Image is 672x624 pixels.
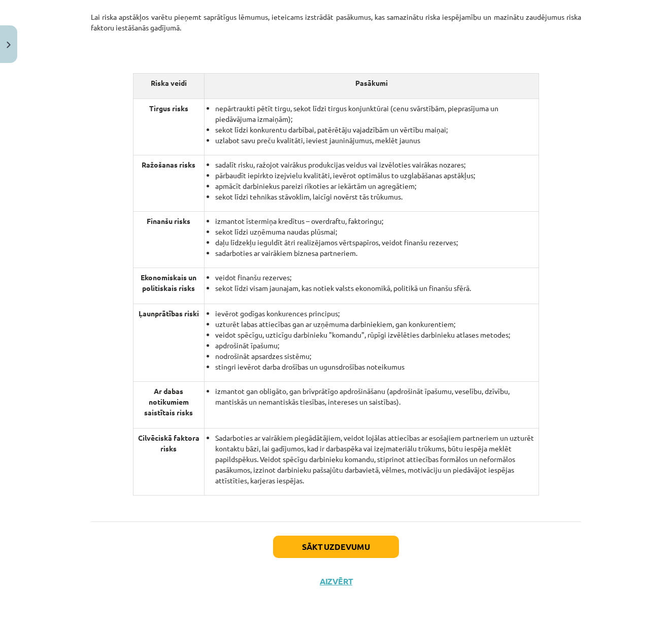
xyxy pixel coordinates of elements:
[215,272,534,283] li: veidot finanšu rezerves;
[317,576,355,586] button: Aizvērt
[215,191,534,202] li: sekot līdzi tehnikas stāvoklim, laicīgi novērst tās trūkumus.
[144,386,193,417] b: Ar dabas notikumiem saistītais risks
[215,226,534,237] li: sekot līdzi uzņēmuma naudas plūsmai;
[215,330,534,340] li: veidot spēcīgu, uzticīgu darbinieku "komandu", rūpīgi izvēlēties darbinieku atlases metodes;
[215,103,534,124] li: nepārtraukti pētīt tirgu, sekot līdzi tirgus konjunktūrai (cenu svārstībām, pieprasījuma un piedā...
[151,78,187,87] b: Riska veidi
[215,216,534,226] li: izmantot īstermiņa kredītus – overdraftu, faktoringu;
[215,170,534,181] li: pārbaudīt iepirkto izejvielu kvalitāti, ievērot optimālus to uzglabāšanas apstākļus;
[215,159,534,170] li: sadalīt risku, ražojot vairākus produkcijas veidus vai izvēloties vairākas nozares;
[215,248,534,258] li: sadarboties ar vairākiem biznesa partneriem.
[215,135,534,146] li: uzlabot savu preču kvalitāti, ieviest jauninājumus, meklēt jaunus
[91,12,581,33] p: Lai riska apstākļos varētu pieņemt saprātīgus lēmumus, ieteicams izstrādāt pasākumus, kas samazin...
[215,181,534,191] li: apmācīt darbiniekus pareizi rīkoties ar iekārtām un agregātiem;
[141,273,196,292] b: Ekonomiskais un politiskais risks
[215,237,534,248] li: daļu līdzekļu ieguldīt ātri realizējamos vērtspapīros, veidot finanšu rezerves;
[273,536,399,558] button: Sākt uzdevumu
[138,433,199,453] b: Cilvēciskā faktora risks
[215,433,534,486] li: Sadarboties ar vairākiem piegādātājiem, veidot lojālas attiecības ar esošajiem partneriem un uztu...
[215,283,534,293] li: sekot līdzi visam jaunajam, kas notiek valsts ekonomikā, politikā un finanšu sfērā.
[7,42,11,48] img: icon-close-lesson-0947bae3869378f0d4975bcd49f059093ad1ed9edebbc8119c70593378902aed.svg
[215,308,534,319] li: ievērot godīgas konkurences principus;
[142,160,195,169] b: Ražošanas risks
[215,362,534,372] li: stingri ievērot darba drošības un ugunsdrošības noteikumus
[215,319,534,330] li: uzturēt labas attiecības gan ar uzņēmuma darbiniekiem, gan konkurentiem;
[139,309,199,318] b: Ļaunprātības riski
[149,104,188,113] b: Tirgus risks
[215,340,534,351] li: apdrošināt īpašumu;
[215,124,534,135] li: sekot līdzi konkurentu darbībai, patērētāju vajadzībām un vērtību maiņai;
[215,351,534,362] li: nodrošināt apsardzes sistēmu;
[355,78,388,87] b: Pasākumi
[215,386,534,407] li: izmantot gan obligāto, gan brīvprātīgo apdrošināšanu (apdrošināt īpašumu, veselību, dzīvību, mant...
[147,216,190,225] b: Finanšu risks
